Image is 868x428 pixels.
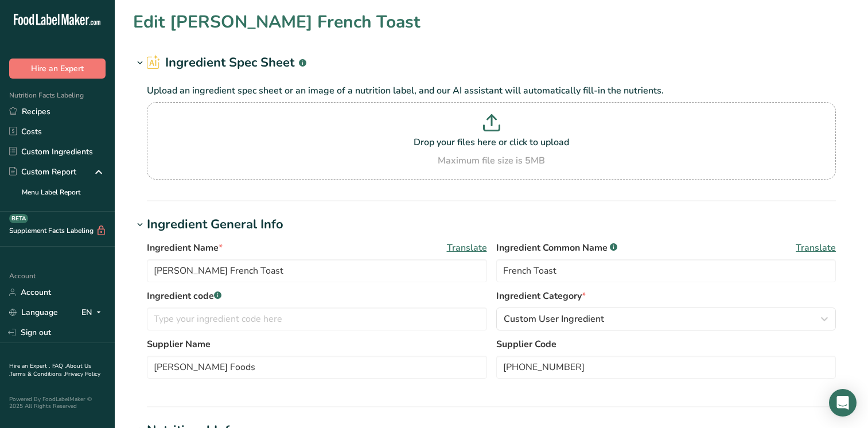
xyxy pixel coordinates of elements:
label: Supplier Name [147,337,487,351]
p: Upload an ingredient spec sheet or an image of a nutrition label, and our AI assistant will autom... [147,84,836,98]
input: Type your ingredient name here [147,259,487,282]
input: Type an alternate ingredient name if you have [496,259,836,282]
a: FAQ . [52,362,66,370]
p: Drop your files here or click to upload [150,135,833,149]
span: Ingredient Name [147,241,223,255]
div: Powered By FoodLabelMaker © 2025 All Rights Reserved [9,396,106,410]
button: Custom User Ingredient [496,308,836,330]
span: Custom User Ingredient [504,312,604,326]
div: BETA [9,214,28,223]
label: Ingredient Category [496,289,836,303]
a: Terms & Conditions . [10,370,65,378]
div: Ingredient General Info [147,215,283,234]
span: Translate [796,241,836,255]
div: EN [81,306,106,320]
input: Type your supplier code here [496,356,836,379]
label: Ingredient code [147,289,487,303]
span: Translate [447,241,487,255]
h2: Ingredient Spec Sheet [147,53,306,72]
span: Ingredient Common Name [496,241,617,255]
a: Privacy Policy [65,370,100,378]
button: Hire an Expert [9,59,106,79]
h1: Edit [PERSON_NAME] French Toast [133,9,421,35]
div: Maximum file size is 5MB [150,154,833,168]
label: Supplier Code [496,337,836,351]
div: Open Intercom Messenger [829,389,857,417]
div: Custom Report [9,166,76,178]
input: Type your ingredient code here [147,308,487,330]
a: Language [9,302,58,322]
a: About Us . [9,362,91,378]
input: Type your supplier name here [147,356,487,379]
a: Hire an Expert . [9,362,50,370]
